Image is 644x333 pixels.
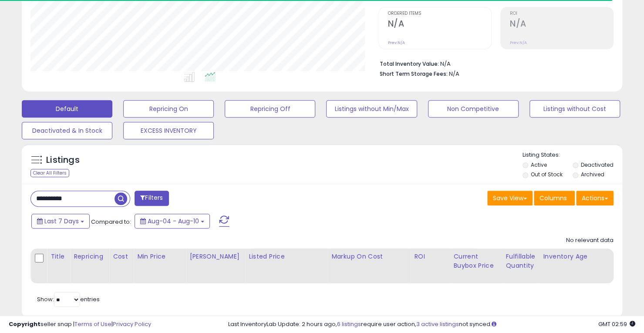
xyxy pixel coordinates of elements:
[189,252,241,261] div: [PERSON_NAME]
[9,320,151,329] div: seller snap | |
[388,19,491,30] h2: N/A
[534,191,575,205] button: Columns
[576,191,614,205] button: Actions
[113,252,130,261] div: Cost
[225,100,315,118] button: Repricing Off
[449,70,459,78] span: N/A
[598,320,635,328] span: 2025-08-18 02:59 GMT
[539,194,567,202] span: Columns
[46,154,80,166] h5: Listings
[137,252,182,261] div: Min Price
[388,40,405,45] small: Prev: N/A
[453,252,498,270] div: Current Buybox Price
[331,252,407,261] div: Markup on Cost
[31,214,90,229] button: Last 7 Days
[44,217,79,225] span: Last 7 Days
[487,191,533,205] button: Save View
[523,151,622,159] p: Listing States:
[506,252,536,270] div: Fulfillable Quantity
[135,191,169,206] button: Filters
[416,320,459,328] a: 3 active listings
[249,252,324,261] div: Listed Price
[581,171,604,178] label: Archived
[337,320,361,328] a: 6 listings
[529,100,620,118] button: Listings without Cost
[326,100,417,118] button: Listings without Min/Max
[9,320,40,328] strong: Copyright
[51,252,66,261] div: Title
[37,295,100,303] span: Show: entries
[74,320,111,328] a: Terms of Use
[510,19,613,30] h2: N/A
[123,100,214,118] button: Repricing On
[91,218,131,226] span: Compared to:
[510,11,613,16] span: ROI
[135,214,210,229] button: Aug-04 - Aug-10
[113,320,151,328] a: Privacy Policy
[22,100,112,118] button: Default
[388,11,491,16] span: Ordered Items
[380,70,448,77] b: Short Term Storage Fees:
[581,161,614,168] label: Deactivated
[380,60,439,67] b: Total Inventory Value:
[74,252,105,261] div: Repricing
[22,122,112,139] button: Deactivated & In Stock
[228,320,635,329] div: Last InventoryLab Update: 2 hours ago, require user action, not synced.
[414,252,446,261] div: ROI
[328,249,411,283] th: The percentage added to the cost of goods (COGS) that forms the calculator for Min & Max prices.
[543,252,631,261] div: Inventory Age
[148,217,199,225] span: Aug-04 - Aug-10
[380,58,607,68] li: N/A
[123,122,214,139] button: EXCESS INVENTORY
[428,100,519,118] button: Non Competitive
[531,161,547,168] label: Active
[30,169,69,177] div: Clear All Filters
[566,236,614,245] div: No relevant data
[510,40,527,45] small: Prev: N/A
[531,171,563,178] label: Out of Stock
